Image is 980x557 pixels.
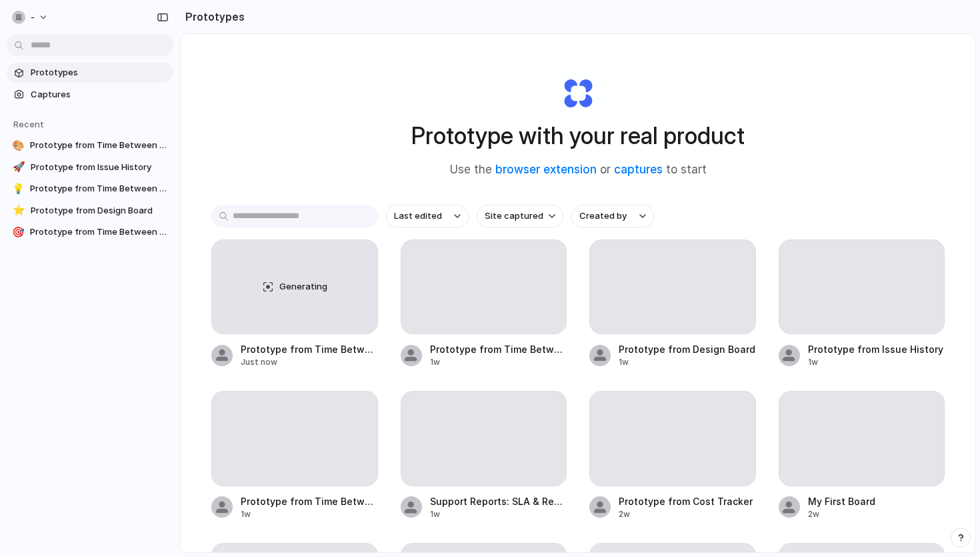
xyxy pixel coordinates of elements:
[619,356,756,368] div: 1w
[12,139,25,152] div: 🎨
[30,225,168,239] span: Prototype from Time Between Statuses (TEST2)
[7,222,173,242] a: 🎯Prototype from Time Between Statuses (TEST2)
[13,119,44,129] span: Recent
[12,204,25,217] div: ⭐
[31,88,168,101] span: Captures
[619,494,756,508] span: Prototype from Cost Tracker
[31,66,168,79] span: Prototypes
[808,494,945,508] span: My First Board
[430,342,567,356] span: Prototype from Time Between Statuses (TEST2) v2
[394,209,442,223] span: Last edited
[808,342,945,356] span: Prototype from Issue History
[808,508,945,520] div: 2w
[7,179,173,199] a: 💡Prototype from Time Between Statuses (TEST2) v2
[7,157,173,177] a: 🚀Prototype from Issue History
[12,161,25,174] div: 🚀
[808,356,945,368] div: 1w
[589,391,756,520] a: Prototype from Cost Tracker2w
[779,391,945,520] a: My First Board2w
[7,135,173,155] a: 🎨Prototype from Time Between Statuses (TEST2) v3
[779,239,945,368] a: Prototype from Issue History1w
[401,239,567,368] a: Prototype from Time Between Statuses (TEST2) v21w
[30,139,168,152] span: Prototype from Time Between Statuses (TEST2) v3
[485,209,543,223] span: Site captured
[7,85,173,105] a: Captures
[411,118,745,153] h1: Prototype with your real product
[241,356,378,368] div: Just now
[31,11,35,24] span: -
[211,239,378,368] a: GeneratingPrototype from Time Between Statuses (TEST2) v3Just now
[12,182,25,195] div: 💡
[7,63,173,83] a: Prototypes
[571,205,654,227] button: Created by
[430,356,567,368] div: 1w
[614,163,663,176] a: captures
[589,239,756,368] a: Prototype from Design Board1w
[619,342,756,356] span: Prototype from Design Board
[180,9,245,25] h2: Prototypes
[241,508,378,520] div: 1w
[450,161,707,179] span: Use the or to start
[12,225,25,239] div: 🎯
[30,182,168,195] span: Prototype from Time Between Statuses (TEST2) v2
[7,201,173,221] a: ⭐Prototype from Design Board
[477,205,563,227] button: Site captured
[241,342,378,356] span: Prototype from Time Between Statuses (TEST2) v3
[31,204,168,217] span: Prototype from Design Board
[495,163,597,176] a: browser extension
[401,391,567,520] a: Support Reports: SLA & Response Times with Test SLA1w
[279,280,327,294] span: Generating
[211,391,378,520] a: Prototype from Time Between Statuses (TEST2)1w
[430,508,567,520] div: 1w
[7,7,55,28] button: -
[241,494,378,508] span: Prototype from Time Between Statuses (TEST2)
[31,161,168,174] span: Prototype from Issue History
[579,209,627,223] span: Created by
[386,205,469,227] button: Last edited
[430,494,567,508] span: Support Reports: SLA & Response Times with Test SLA
[619,508,756,520] div: 2w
